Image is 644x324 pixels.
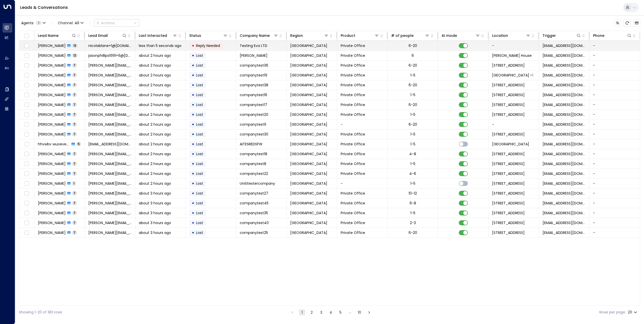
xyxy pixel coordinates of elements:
[23,200,30,206] span: Toggle select row
[409,83,417,88] div: 6-20
[357,309,363,315] button: Go to page 10
[341,102,365,107] span: Private Office
[88,171,131,176] span: michelle.tang+22@gmail.com
[409,63,417,68] div: 6-20
[192,150,194,158] div: •
[139,122,171,127] span: about 2 hours ago
[23,180,30,187] span: Toggle select row
[20,5,68,10] a: Leads & Conversations
[38,53,66,58] span: Jason Phillips
[341,83,365,88] span: Private Office
[589,129,640,139] td: -
[391,33,414,39] div: # of people
[38,92,66,97] span: Michelle Tang
[543,181,586,186] span: noreply@theofficegroup.com
[492,191,525,196] span: 210 Euston Road
[530,73,533,78] div: 210 Euston Road
[341,43,365,48] span: Private Office
[192,199,194,207] div: •
[290,43,327,48] span: London
[72,201,77,205] span: 7
[543,83,586,88] span: noreply@theofficegroup.com
[290,142,327,147] span: London
[290,83,327,88] span: London
[23,62,30,69] span: Toggle select row
[23,171,30,177] span: Toggle select row
[240,132,268,137] span: companytest30
[139,43,181,48] span: less than 5 seconds ago
[492,33,531,39] div: Location
[409,122,417,127] div: 6-20
[192,140,194,148] div: •
[189,33,201,39] div: Status
[492,73,529,78] span: Chancery House
[72,191,77,195] span: 7
[196,63,203,68] span: Lost
[543,171,586,176] span: noreply@theofficegroup.com
[23,52,30,59] span: Toggle select row
[410,92,415,97] div: 1-5
[492,102,525,107] span: 210 Euston Road
[589,149,640,159] td: -
[38,43,66,48] span: Nicola Merry
[489,120,539,129] td: -
[290,191,327,196] span: London
[75,21,79,25] span: All
[341,132,365,137] span: Private Office
[240,63,268,68] span: companytest36
[192,71,194,79] div: •
[240,210,268,215] span: companytest35
[328,309,334,315] button: Go to page 4
[240,83,268,88] span: companytest38
[192,209,194,217] div: •
[543,53,586,58] span: noreply@theofficegroup.com
[88,142,131,147] span: d_s_29@hotmail.com
[38,83,66,88] span: Michelle Tang
[492,201,525,206] span: 210 Euston Road
[492,210,525,215] span: 210 Euston Road
[318,309,324,315] button: Go to page 3
[196,73,203,78] span: Lost
[72,83,77,87] span: 7
[38,161,66,166] span: Michelle Tang
[341,112,365,117] span: Private Office
[240,142,262,147] span: AITESREDSFW
[139,181,171,186] span: about 2 hours ago
[139,92,171,97] span: about 2 hours ago
[196,191,203,196] span: Lost
[391,33,430,39] div: # of people
[88,132,131,137] span: michelle.tang+30@gmail.com
[589,218,640,228] td: -
[240,122,266,127] span: companytest9
[290,102,327,107] span: London
[410,181,415,186] div: 1-5
[543,122,586,127] span: noreply@theofficegroup.com
[72,53,77,58] span: 12
[139,33,167,39] div: Last Interacted
[409,102,417,107] div: 6-20
[543,33,581,39] div: Trigger
[139,210,171,215] span: about 3 hours ago
[589,188,640,198] td: -
[38,191,66,196] span: Michelle Tang
[56,19,86,26] span: Channel:
[240,161,266,166] span: companytest8
[139,83,171,88] span: about 2 hours ago
[38,181,66,186] span: Dan Salters
[341,63,365,68] span: Private Office
[290,151,327,156] span: London
[589,51,640,60] td: -
[240,73,267,78] span: companytest19
[139,151,171,156] span: about 2 hours ago
[196,43,220,48] span: Reply Needed
[543,92,586,97] span: noreply@theofficegroup.com
[290,161,327,166] span: London
[589,70,640,80] td: -
[240,92,267,97] span: companytest16
[341,201,365,206] span: Private Office
[23,141,30,147] span: Toggle select row
[290,112,327,117] span: London
[192,51,194,60] div: •
[139,33,177,39] div: Last Interacted
[240,43,267,48] span: Testing Eva LTD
